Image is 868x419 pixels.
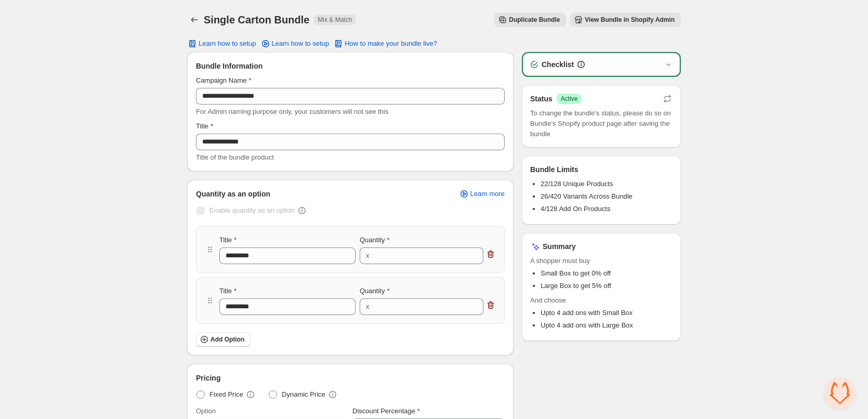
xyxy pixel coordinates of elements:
span: Learn more [470,190,505,198]
label: Discount Percentage [352,406,420,416]
li: Upto 4 add ons with Small Box [541,308,673,318]
label: Option [196,406,216,416]
h3: Summary [543,241,576,252]
button: View Bundle in Shopify Admin [570,12,681,27]
span: For Admin naming purpose only, your customers will not see this [196,108,388,115]
span: How to make your bundle live? [345,40,437,48]
label: Campaign Name [196,75,252,86]
span: Fixed Price [209,389,243,400]
div: x [366,302,370,312]
span: Quantity as an option [196,189,270,199]
button: Back [187,12,202,27]
span: 22/128 Unique Products [541,180,613,188]
span: And choose [530,295,673,306]
span: Enable quantity as an option [209,206,295,214]
label: Title [219,286,236,296]
label: Quantity [360,286,389,296]
div: Open chat [824,377,856,409]
li: Upto 4 add ons with Large Box [541,320,673,331]
button: Add Option [196,332,251,347]
li: Large Box to get 5% off [541,281,673,291]
span: A shopper must buy [530,256,673,266]
a: Learn more [453,187,511,201]
h3: Checklist [542,59,574,70]
span: 4/128 Add On Products [541,205,610,213]
span: View Bundle in Shopify Admin [585,16,675,24]
span: Mix & Match [318,16,352,24]
span: Duplicate Bundle [509,16,560,24]
span: Active [561,95,578,103]
span: Bundle Information [196,61,262,71]
label: Quantity [360,235,389,245]
div: x [366,251,370,261]
span: Dynamic Price [282,389,325,400]
button: Learn how to setup [181,36,262,51]
li: Small Box to get 0% off [541,268,673,279]
span: Add Option [211,335,244,344]
h3: Bundle Limits [530,164,578,175]
span: Title of the bundle product [196,153,274,161]
a: Learn how to setup [254,36,336,51]
label: Title [219,235,236,245]
button: How to make your bundle live? [327,36,443,51]
span: 26/420 Variants Across Bundle [541,192,633,200]
span: Learn how to setup [199,40,256,48]
span: To change the bundle's status, please do so on Bundle's Shopify product page after saving the bundle [530,108,673,139]
label: Title [196,121,213,132]
span: Learn how to setup [272,40,330,48]
button: Duplicate Bundle [494,12,566,27]
h3: Status [530,94,553,104]
span: Pricing [196,373,220,383]
h1: Single Carton Bundle [204,14,309,26]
